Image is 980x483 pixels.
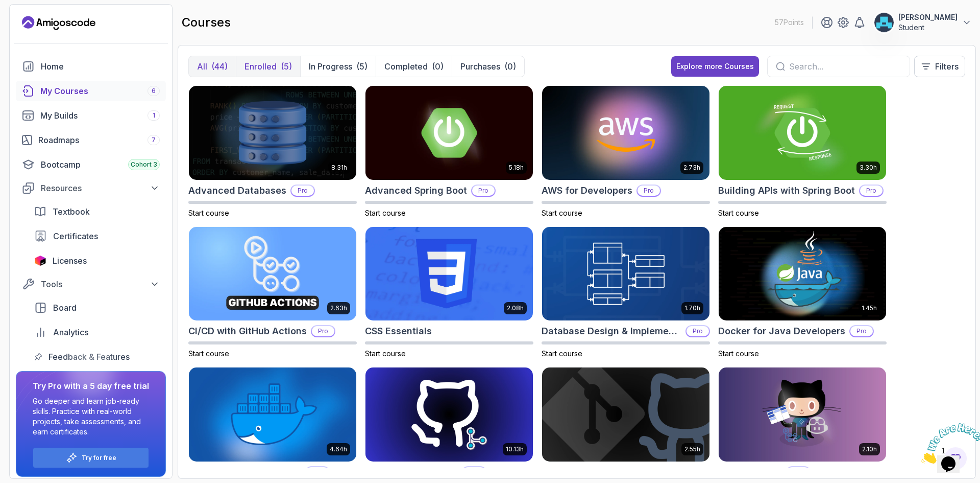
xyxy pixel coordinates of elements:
p: [PERSON_NAME] [898,12,958,22]
p: 4.64h [330,445,347,453]
p: 2.63h [330,304,347,312]
a: roadmaps [16,130,166,150]
img: jetbrains icon [34,256,46,266]
a: bootcamp [16,154,166,175]
span: Cohort 3 [131,160,157,169]
span: Certificates [53,230,98,242]
h2: Git for Professionals [365,465,458,479]
img: Chat attention grabber [4,4,67,44]
img: Advanced Spring Boot card [365,86,533,180]
button: Explore more Courses [671,56,759,77]
button: Enrolled(5) [236,56,300,77]
a: analytics [28,322,166,342]
p: Pro [306,467,329,477]
div: Tools [41,278,160,290]
span: 1 [153,111,155,120]
p: 2.73h [683,164,700,172]
p: 2.55h [684,445,700,453]
div: (44) [211,60,228,73]
h2: Building APIs with Spring Boot [718,183,855,198]
a: courses [16,81,166,101]
a: board [28,297,166,318]
p: 2.10h [862,445,877,453]
p: 57 Points [775,17,804,28]
iframe: chat widget [917,419,980,468]
div: (5) [281,60,292,73]
p: In Progress [309,60,352,73]
a: certificates [28,226,166,246]
div: Roadmaps [38,134,160,146]
h2: Advanced Spring Boot [365,183,467,198]
p: Pro [312,326,334,336]
span: Start course [365,349,406,358]
p: All [197,60,207,73]
div: My Courses [40,85,160,97]
span: Analytics [53,326,88,338]
p: 5.18h [509,164,524,172]
button: Resources [16,179,166,197]
div: Explore more Courses [676,61,754,72]
h2: Docker for Java Developers [718,324,845,338]
img: Git for Professionals card [365,367,533,462]
a: Try for free [82,454,116,462]
p: Pro [787,467,810,477]
div: Bootcamp [41,158,160,171]
div: (0) [432,60,444,73]
img: user profile image [874,13,894,32]
h2: courses [182,14,231,31]
button: In Progress(5) [300,56,376,77]
span: Start course [542,349,582,358]
h2: AWS for Developers [542,183,632,198]
a: Landing page [22,15,95,31]
h2: Advanced Databases [188,183,286,198]
p: 1.45h [862,304,877,312]
p: 3.30h [860,164,877,172]
p: 2.08h [507,304,524,312]
button: user profile image[PERSON_NAME]Student [874,12,972,33]
p: Pro [463,467,485,477]
p: 8.31h [331,164,347,172]
img: CI/CD with GitHub Actions card [189,227,356,321]
a: textbook [28,201,166,222]
span: Start course [365,209,406,217]
button: Purchases(0) [452,56,524,77]
div: (5) [356,60,367,73]
span: 6 [152,87,156,95]
p: Student [898,22,958,33]
p: 1.70h [684,304,700,312]
img: Advanced Databases card [189,86,356,180]
span: Start course [188,209,229,217]
span: Start course [718,209,759,217]
div: Home [41,60,160,73]
span: Feedback & Features [48,351,130,363]
span: 1 [4,4,8,13]
button: Tools [16,275,166,293]
p: Pro [860,186,883,196]
h2: CI/CD with GitHub Actions [188,324,307,338]
img: AWS for Developers card [542,86,709,180]
p: Pro [472,186,495,196]
p: Pro [850,326,873,336]
img: Docker For Professionals card [189,367,356,462]
h2: Git & GitHub Fundamentals [542,465,663,479]
img: Building APIs with Spring Boot card [719,86,886,180]
span: Textbook [53,205,90,218]
h2: CSS Essentials [365,324,432,338]
span: Start course [718,349,759,358]
h2: Database Design & Implementation [542,324,681,338]
h2: Docker For Professionals [188,465,301,479]
div: Resources [41,182,160,194]
input: Search... [789,60,901,73]
span: Board [53,302,77,314]
p: Go deeper and learn job-ready skills. Practice with real-world projects, take assessments, and ea... [33,396,149,437]
a: licenses [28,250,166,271]
a: feedback [28,347,166,367]
p: Purchases [460,60,500,73]
h2: GitHub Toolkit [718,465,782,479]
img: Docker for Java Developers card [719,227,886,321]
p: Pro [638,186,660,196]
p: Filters [935,60,959,73]
a: builds [16,105,166,126]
